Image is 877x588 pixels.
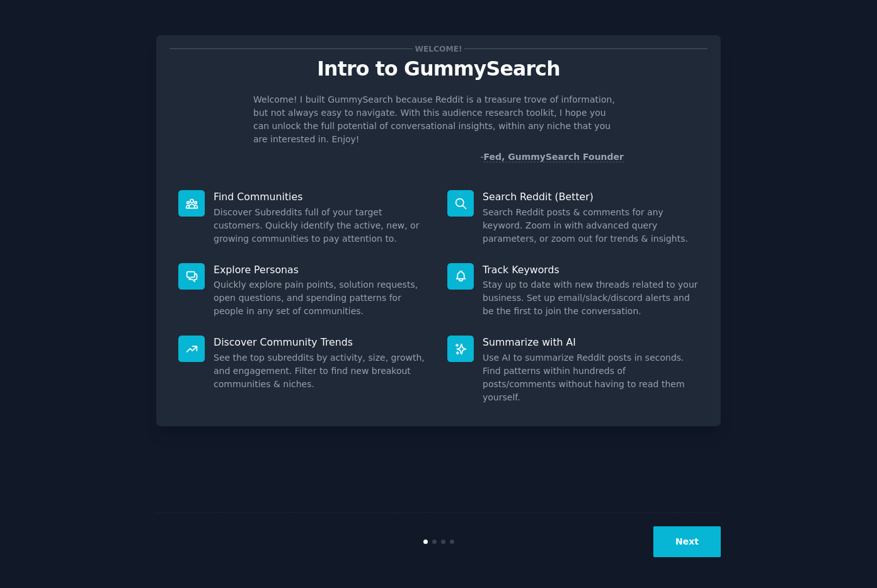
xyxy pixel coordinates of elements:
[483,336,699,349] p: Summarize with AI
[653,526,721,557] button: Next
[480,150,624,164] div: -
[214,278,430,318] dd: Quickly explore pain points, solution requests, open questions, and spending patterns for people ...
[483,190,699,203] p: Search Reddit (Better)
[483,351,699,404] dd: Use AI to summarize Reddit posts in seconds. Find patterns within hundreds of posts/comments with...
[483,263,699,276] p: Track Keywords
[214,336,430,349] p: Discover Community Trends
[214,190,430,203] p: Find Communities
[169,58,708,80] p: Intro to GummySearch
[214,263,430,276] p: Explore Personas
[483,152,624,162] a: Fed, GummySearch Founder
[214,206,430,246] dd: Discover Subreddits full of your target customers. Quickly identify the active, new, or growing c...
[253,93,624,146] p: Welcome! I built GummySearch because Reddit is a treasure trove of information, but not always ea...
[483,278,699,318] dd: Stay up to date with new threads related to your business. Set up email/slack/discord alerts and ...
[413,42,464,55] span: Welcome!
[483,206,699,246] dd: Search Reddit posts & comments for any keyword. Zoom in with advanced query parameters, or zoom o...
[214,351,430,391] dd: See the top subreddits by activity, size, growth, and engagement. Filter to find new breakout com...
